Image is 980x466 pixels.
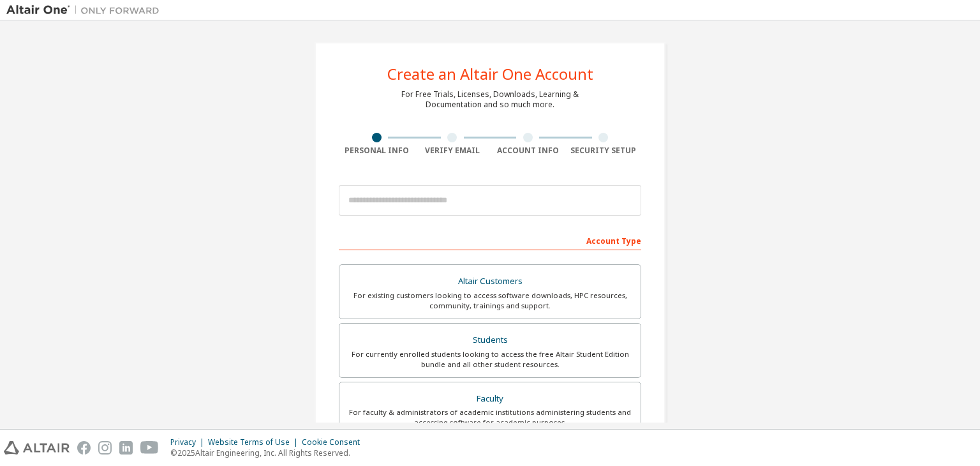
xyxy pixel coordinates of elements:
img: instagram.svg [98,441,112,455]
div: Students [347,331,633,349]
div: Account Info [490,146,566,156]
div: Cookie Consent [302,437,367,447]
img: Altair One [6,4,166,17]
div: For Free Trials, Licenses, Downloads, Learning & Documentation and so much more. [401,89,579,110]
div: For faculty & administrators of academic institutions administering students and accessing softwa... [347,407,633,428]
div: For existing customers looking to access software downloads, HPC resources, community, trainings ... [347,290,633,311]
img: youtube.svg [140,441,159,455]
div: Verify Email [415,146,491,156]
div: Account Type [339,230,641,250]
p: © 2025 Altair Engineering, Inc. All Rights Reserved. [170,447,367,458]
img: altair_logo.svg [4,441,70,455]
div: Create an Altair One Account [387,66,593,82]
div: For currently enrolled students looking to access the free Altair Student Edition bundle and all ... [347,349,633,370]
div: Website Terms of Use [208,437,302,447]
div: Faculty [347,390,633,408]
div: Security Setup [566,146,642,156]
div: Privacy [170,437,208,447]
img: facebook.svg [77,441,91,455]
div: Personal Info [339,146,415,156]
div: Altair Customers [347,273,633,290]
img: linkedin.svg [119,441,133,455]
